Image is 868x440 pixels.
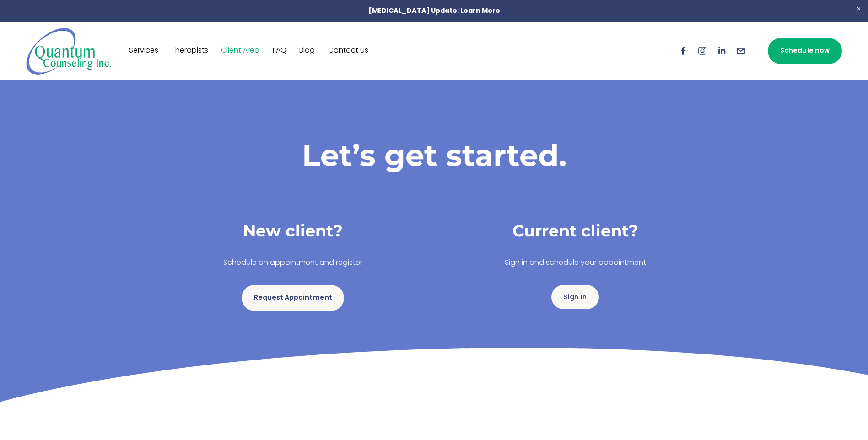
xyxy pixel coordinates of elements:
a: Schedule now [768,38,842,64]
a: FAQ [273,43,286,58]
h3: New client? [160,220,426,242]
a: info@quantumcounselinginc.com [736,46,746,56]
p: Sign in and schedule your appointment [442,257,709,270]
img: Quantum Counseling Inc. | Change starts here. [26,27,112,75]
a: Therapists [171,43,208,58]
a: LinkedIn [717,46,727,56]
a: Services [129,43,158,58]
a: Facebook [678,46,688,56]
h3: Current client? [442,220,709,242]
a: Client Area [221,43,259,58]
a: Contact Us [328,43,368,58]
a: Sign In [551,285,599,309]
a: Request Appointment [242,285,344,311]
a: Instagram [697,46,707,56]
a: Blog [299,43,315,58]
h1: Let’s get started. [160,137,709,173]
p: Schedule an appointment and register [160,257,426,270]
